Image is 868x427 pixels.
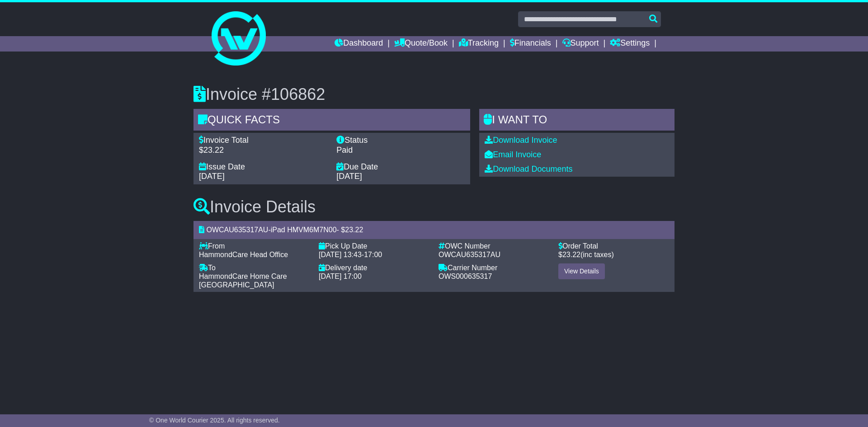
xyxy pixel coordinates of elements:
[485,136,557,145] a: Download Invoice
[439,251,500,258] span: OWCAU635317AU
[485,164,572,174] a: Download Documents
[199,242,310,250] div: From
[199,162,327,172] div: Issue Date
[319,272,362,280] span: [DATE] 17:00
[336,145,465,155] div: Paid
[364,251,382,258] span: 17:00
[193,85,675,103] h3: Invoice #106862
[193,221,675,239] div: - - $
[562,36,599,52] a: Support
[479,109,675,133] div: I WANT to
[485,150,541,159] a: Email Invoice
[199,272,287,289] span: HammondCare Home Care [GEOGRAPHIC_DATA]
[558,250,669,259] div: $ (inc taxes)
[439,242,549,250] div: OWC Number
[199,172,327,182] div: [DATE]
[193,109,470,133] div: Quick Facts
[336,136,465,145] div: Status
[345,226,363,234] span: 23.22
[199,263,310,272] div: To
[271,226,337,234] span: iPad HMVM6M7N00
[336,172,465,182] div: [DATE]
[335,36,383,52] a: Dashboard
[394,36,448,52] a: Quote/Book
[319,250,429,259] div: -
[439,272,492,280] span: OWS000635317
[336,162,465,172] div: Due Date
[510,36,551,52] a: Financials
[193,198,675,216] h3: Invoice Details
[199,145,327,155] div: $23.22
[206,226,268,234] span: OWCAU635317AU
[319,242,429,250] div: Pick Up Date
[319,263,429,272] div: Delivery date
[562,251,580,258] span: 23.22
[199,136,327,145] div: Invoice Total
[610,36,650,52] a: Settings
[439,263,549,272] div: Carrier Number
[199,251,288,258] span: HammondCare Head Office
[459,36,499,52] a: Tracking
[319,251,362,258] span: [DATE] 13:43
[558,242,669,250] div: Order Total
[558,263,605,279] a: View Details
[149,417,280,424] span: © One World Courier 2025. All rights reserved.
